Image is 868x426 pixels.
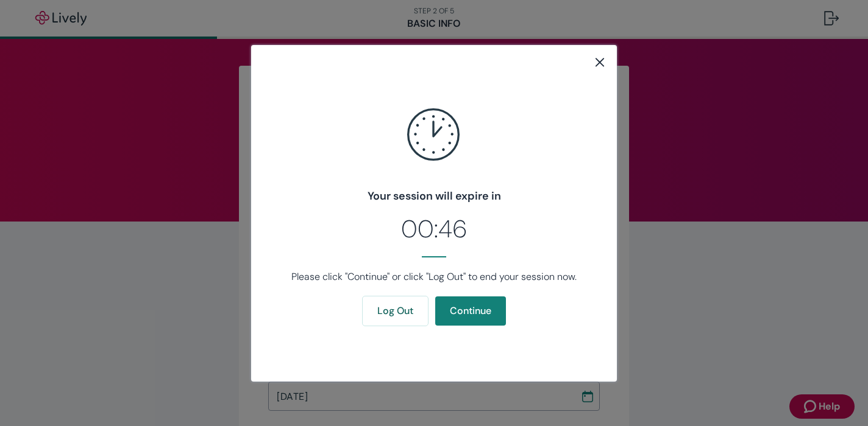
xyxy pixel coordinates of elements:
[435,296,506,326] button: Continue
[592,55,607,69] svg: close
[385,86,483,184] svg: clock icon
[363,296,428,326] button: Log Out
[272,211,596,247] h2: 00:46
[284,270,584,284] p: Please click "Continue" or click "Log Out" to end your session now.
[272,188,596,204] h4: Your session will expire in
[592,55,607,69] button: close button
